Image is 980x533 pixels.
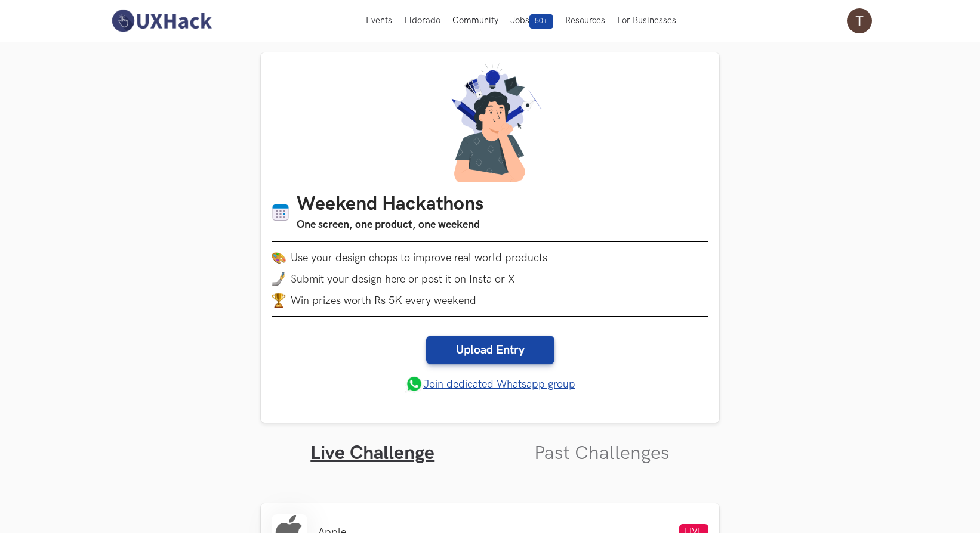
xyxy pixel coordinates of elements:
[272,293,286,308] img: trophy.png
[310,442,434,465] a: Live Challenge
[291,273,515,286] span: Submit your design here or post it on Insta or X
[405,375,423,393] img: whatsapp.png
[108,8,214,33] img: UXHack-logo.png
[272,293,708,308] li: Win prizes worth Rs 5K every weekend
[426,336,554,364] a: Upload Entry
[529,14,553,29] span: 50+
[261,423,719,465] ul: Tabs Interface
[272,203,289,222] img: Calendar icon
[297,216,483,233] h3: One screen, one product, one weekend
[433,63,547,182] img: A designer thinking
[272,250,708,265] li: Use your design chops to improve real world products
[534,442,670,465] a: Past Challenges
[405,375,575,393] a: Join dedicated Whatsapp group
[272,250,286,265] img: palette.png
[297,193,483,216] h1: Weekend Hackathons
[847,8,872,33] img: Your profile pic
[272,272,286,286] img: mobile-in-hand.png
